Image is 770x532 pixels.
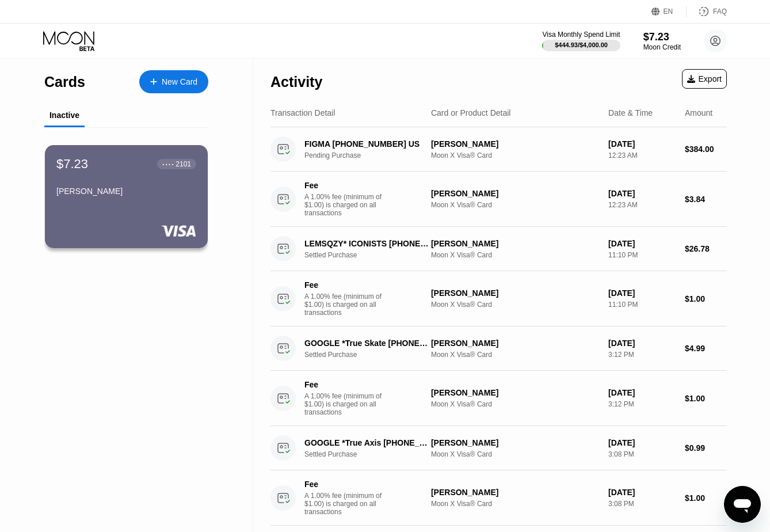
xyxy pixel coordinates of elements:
[304,280,385,290] div: Fee
[431,239,599,248] div: [PERSON_NAME]
[304,239,431,248] div: LEMSQZY* ICONISTS [PHONE_NUMBER] US
[608,388,676,397] div: [DATE]
[304,450,441,458] div: Settled Purchase
[431,251,599,259] div: Moon X Visa® Card
[49,111,79,120] div: Inactive
[270,74,322,90] div: Activity
[56,187,196,196] div: [PERSON_NAME]
[685,294,727,303] div: $1.00
[270,108,335,117] div: Transaction Detail
[44,74,85,90] div: Cards
[685,108,712,117] div: Amount
[304,392,391,416] div: A 1.00% fee (minimum of $1.00) is charged on all transactions
[304,438,431,447] div: GOOGLE *True Axis [PHONE_NUMBER] US
[431,339,599,348] div: [PERSON_NAME]
[270,470,727,526] div: FeeA 1.00% fee (minimum of $1.00) is charged on all transactions[PERSON_NAME]Moon X Visa® Card[DA...
[431,500,599,508] div: Moon X Visa® Card
[431,351,599,359] div: Moon X Visa® Card
[431,438,599,447] div: [PERSON_NAME]
[431,400,599,408] div: Moon X Visa® Card
[685,344,727,353] div: $4.99
[608,251,676,259] div: 11:10 PM
[713,7,727,16] div: FAQ
[685,493,727,503] div: $1.00
[431,388,599,397] div: [PERSON_NAME]
[608,400,676,408] div: 3:12 PM
[270,271,727,326] div: FeeA 1.00% fee (minimum of $1.00) is charged on all transactions[PERSON_NAME]Moon X Visa® Card[DA...
[685,145,727,154] div: $384.00
[304,151,441,159] div: Pending Purchase
[431,301,599,309] div: Moon X Visa® Card
[724,486,761,523] iframe: Button to launch messaging window
[304,181,385,190] div: Fee
[608,288,676,298] div: [DATE]
[139,70,208,93] div: New Card
[304,139,431,149] div: FIGMA [PHONE_NUMBER] US
[431,151,599,159] div: Moon X Visa® Card
[304,351,441,359] div: Settled Purchase
[608,139,676,149] div: [DATE]
[608,301,676,309] div: 11:10 PM
[431,288,599,298] div: [PERSON_NAME]
[608,151,676,159] div: 12:23 AM
[431,139,599,149] div: [PERSON_NAME]
[176,160,191,168] div: 2101
[270,326,727,371] div: GOOGLE *True Skate [PHONE_NUMBER] USSettled Purchase[PERSON_NAME]Moon X Visa® Card[DATE]3:12 PM$4.99
[608,450,676,458] div: 3:08 PM
[270,426,727,470] div: GOOGLE *True Axis [PHONE_NUMBER] USSettled Purchase[PERSON_NAME]Moon X Visa® Card[DATE]3:08 PM$0.99
[685,443,727,453] div: $0.99
[555,41,608,48] div: $444.93 / $4,000.00
[643,31,681,43] div: $7.23
[608,339,676,348] div: [DATE]
[542,31,620,51] div: Visa Monthly Spend Limit$444.93/$4,000.00
[304,251,441,259] div: Settled Purchase
[304,193,391,217] div: A 1.00% fee (minimum of $1.00) is charged on all transactions
[431,108,511,117] div: Card or Product Detail
[687,6,727,17] div: FAQ
[682,69,727,89] div: Export
[162,77,197,87] div: New Card
[542,31,620,39] div: Visa Monthly Spend Limit
[608,189,676,198] div: [DATE]
[431,189,599,198] div: [PERSON_NAME]
[304,480,385,489] div: Fee
[270,371,727,426] div: FeeA 1.00% fee (minimum of $1.00) is charged on all transactions[PERSON_NAME]Moon X Visa® Card[DA...
[685,394,727,403] div: $1.00
[431,201,599,209] div: Moon X Visa® Card
[162,162,174,166] div: ● ● ● ●
[651,6,687,17] div: EN
[431,450,599,458] div: Moon X Visa® Card
[270,172,727,227] div: FeeA 1.00% fee (minimum of $1.00) is charged on all transactions[PERSON_NAME]Moon X Visa® Card[DA...
[304,339,431,348] div: GOOGLE *True Skate [PHONE_NUMBER] US
[431,488,599,497] div: [PERSON_NAME]
[270,227,727,271] div: LEMSQZY* ICONISTS [PHONE_NUMBER] USSettled Purchase[PERSON_NAME]Moon X Visa® Card[DATE]11:10 PM$2...
[685,244,727,253] div: $26.78
[56,157,88,172] div: $7.23
[270,127,727,172] div: FIGMA [PHONE_NUMBER] USPending Purchase[PERSON_NAME]Moon X Visa® Card[DATE]12:23 AM$384.00
[608,108,653,117] div: Date & Time
[608,438,676,447] div: [DATE]
[608,239,676,248] div: [DATE]
[608,500,676,508] div: 3:08 PM
[45,145,208,248] div: $7.23● ● ● ●2101[PERSON_NAME]
[687,74,722,83] div: Export
[304,492,391,516] div: A 1.00% fee (minimum of $1.00) is charged on all transactions
[608,488,676,497] div: [DATE]
[304,380,385,389] div: Fee
[664,7,673,16] div: EN
[685,195,727,204] div: $3.84
[608,351,676,359] div: 3:12 PM
[304,292,391,317] div: A 1.00% fee (minimum of $1.00) is charged on all transactions
[608,201,676,209] div: 12:23 AM
[643,31,681,51] div: $7.23Moon Credit
[643,43,681,51] div: Moon Credit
